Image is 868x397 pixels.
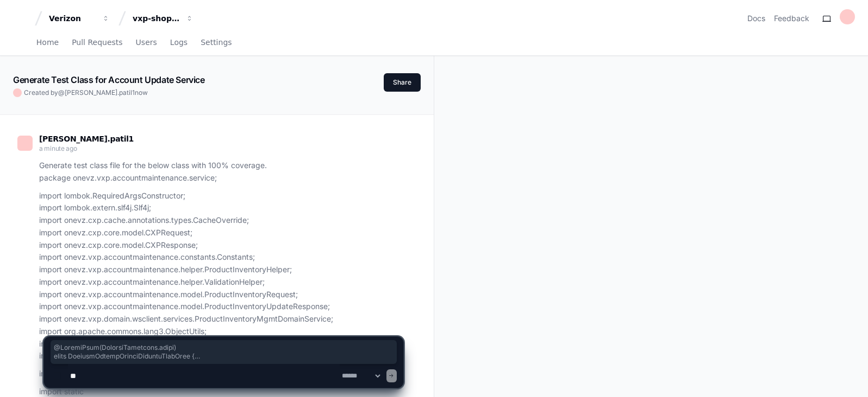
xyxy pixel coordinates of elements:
app-text-character-animate: Generate Test Class for Account Update Service [13,74,205,85]
span: now [135,88,148,97]
span: @LoremiPsum(DolorsiTametcons.adipi) elits DoeiusmOdtempOrinciDiduntuTlabOree { @Dolo magnaal Enim... [54,343,394,361]
button: Share [384,73,421,92]
a: Docs [747,13,765,24]
span: Users [136,39,157,46]
p: import lombok.RequiredArgsConstructor; import lombok.extern.slf4j.Slf4j; import onevz.cxp.cache.a... [39,190,403,363]
div: vxp-shoppingcart-services [133,13,179,24]
p: Generate test class file for the below class with 100% coverage. package onevz.vxp.accountmainten... [39,159,403,184]
span: Pull Requests [72,39,122,46]
a: Pull Requests [72,30,122,55]
span: Home [36,39,59,46]
div: Verizon [49,13,96,24]
button: vxp-shoppingcart-services [128,9,198,28]
a: Users [136,30,157,55]
button: Verizon [45,9,114,28]
span: Logs [170,39,188,46]
span: Created by [24,88,148,97]
a: Settings [201,30,232,55]
span: a minute ago [39,144,77,152]
button: Feedback [774,13,809,24]
span: @ [58,88,65,97]
span: [PERSON_NAME].patil1 [39,135,134,143]
a: Home [36,30,59,55]
span: [PERSON_NAME].patil1 [65,88,135,97]
a: Logs [170,30,188,55]
span: Settings [201,39,232,46]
